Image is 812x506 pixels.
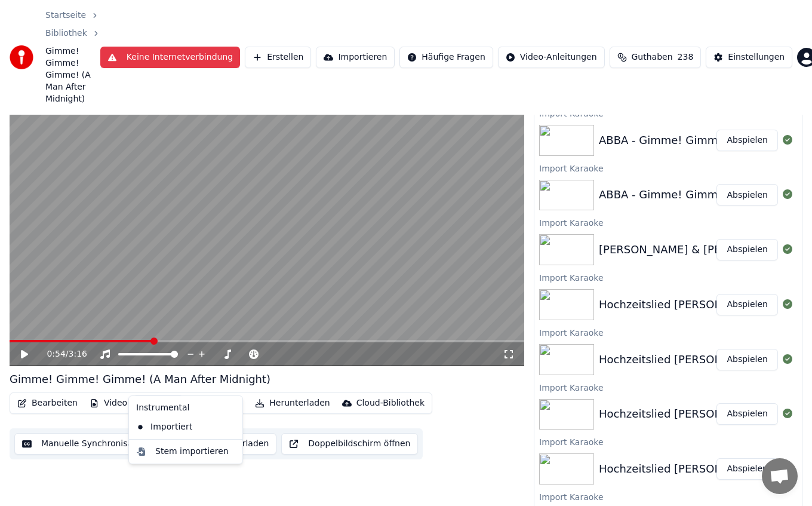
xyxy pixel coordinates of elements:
button: Erstellen [245,47,311,68]
span: 238 [678,51,694,63]
a: Startseite [45,10,86,22]
div: Import Karaoke [534,434,802,449]
button: Audio [134,395,182,412]
div: Import Karaoke [534,161,802,175]
div: Import Karaoke [534,215,802,229]
div: Importiert [131,418,222,437]
div: Import Karaoke [534,380,802,394]
button: Abspielen [716,349,778,370]
div: Stem importieren [155,446,229,458]
button: Keine Internetverbindung [100,47,240,68]
button: Abspielen [716,130,778,151]
div: / [47,348,75,360]
button: Häufige Fragen [399,47,493,68]
div: Import Karaoke [534,270,802,284]
nav: breadcrumb [45,10,100,105]
button: Video [85,395,132,412]
a: Bibliothek [45,27,87,39]
div: Chat öffnen [762,458,798,494]
span: Gimme! Gimme! Gimme! (A Man After Midnight) [45,45,100,105]
div: Import Karaoke [534,489,802,504]
span: 0:54 [47,348,65,360]
span: 3:16 [69,348,87,360]
button: Abspielen [716,239,778,260]
button: Bearbeiten [13,395,82,412]
div: Instrumental [131,398,240,418]
button: Abspielen [716,184,778,206]
div: Einstellungen [728,51,785,63]
span: Guthaben [632,51,673,63]
button: Doppelbildschirm öffnen [281,433,418,455]
button: Guthaben238 [610,47,702,68]
button: Manuelle Synchronisation [14,433,156,455]
button: Einstellungen [706,47,792,68]
button: Importieren [316,47,395,68]
div: Import Karaoke [534,325,802,339]
img: youka [10,45,33,69]
button: Herunterladen [250,395,334,412]
button: Video-Anleitungen [498,47,605,68]
button: Abspielen [716,458,778,480]
div: [PERSON_NAME] & [PERSON_NAME] [599,241,793,258]
div: Cloud-Bibliothek [356,397,425,409]
button: Abspielen [716,403,778,425]
button: Untertitel [184,395,248,412]
button: Abspielen [716,294,778,315]
div: Gimme! Gimme! Gimme! (A Man After Midnight) [10,371,270,388]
